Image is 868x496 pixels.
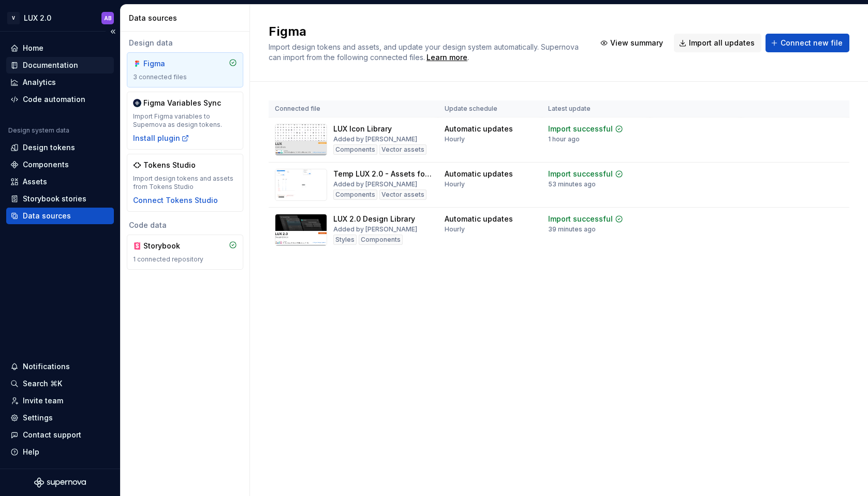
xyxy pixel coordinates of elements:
[24,13,51,23] div: LUX 2.0
[333,169,432,179] div: Temp LUX 2.0 - Assets for guideline
[23,60,78,70] div: Documentation
[143,59,193,69] div: Figma
[333,180,417,188] div: Added by [PERSON_NAME]
[689,38,755,48] span: Import all updates
[34,477,86,488] svg: Supernova Logo
[333,214,415,224] div: LUX 2.0 Design Library
[23,396,63,406] div: Invite team
[104,14,112,22] div: AB
[6,375,114,392] button: Search ⌘K
[445,124,513,134] div: Automatic updates
[133,133,189,143] button: Install plugin
[781,38,843,48] span: Connect new file
[23,194,86,204] div: Storybook stories
[23,211,71,221] div: Data sources
[23,43,43,53] div: Home
[548,214,613,224] div: Import successful
[766,34,849,52] button: Connect new file
[6,427,114,443] button: Contact support
[127,92,243,150] a: Figma Variables SyncImport Figma variables to Supernova as design tokens.Install plugin
[133,255,237,264] div: 1 connected repository
[23,430,81,440] div: Contact support
[333,189,377,200] div: Components
[143,98,221,108] div: Figma Variables Sync
[127,220,243,230] div: Code data
[379,144,426,155] div: Vector assets
[595,34,670,52] button: View summary
[23,177,47,187] div: Assets
[6,173,114,190] a: Assets
[2,7,118,29] button: VLUX 2.0AB
[6,139,114,156] a: Design tokens
[548,180,596,188] div: 53 minutes ago
[333,124,392,134] div: LUX Icon Library
[143,241,193,251] div: Storybook
[6,57,114,74] a: Documentation
[6,74,114,91] a: Analytics
[542,100,650,118] th: Latest update
[23,378,62,389] div: Search ⌘K
[548,135,580,143] div: 1 hour ago
[438,100,542,118] th: Update schedule
[379,189,426,200] div: Vector assets
[23,142,75,153] div: Design tokens
[23,447,39,457] div: Help
[333,225,417,234] div: Added by [PERSON_NAME]
[23,413,53,423] div: Settings
[7,12,20,24] div: V
[269,23,583,40] h2: Figma
[610,38,663,48] span: View summary
[23,361,70,372] div: Notifications
[129,13,245,23] div: Data sources
[269,42,581,62] span: Import design tokens and assets, and update your design system automatically. Supernova can impor...
[548,169,613,179] div: Import successful
[445,225,465,234] div: Hourly
[127,38,243,48] div: Design data
[133,174,237,191] div: Import design tokens and assets from Tokens Studio
[127,235,243,270] a: Storybook1 connected repository
[6,208,114,224] a: Data sources
[548,124,613,134] div: Import successful
[6,444,114,460] button: Help
[445,169,513,179] div: Automatic updates
[426,52,467,63] a: Learn more
[445,135,465,143] div: Hourly
[23,94,85,105] div: Code automation
[674,34,761,52] button: Import all updates
[133,112,237,129] div: Import Figma variables to Supernova as design tokens.
[6,156,114,173] a: Components
[127,52,243,87] a: Figma3 connected files
[133,195,218,206] button: Connect Tokens Studio
[8,126,69,135] div: Design system data
[445,180,465,188] div: Hourly
[333,235,357,245] div: Styles
[333,144,377,155] div: Components
[359,235,403,245] div: Components
[6,91,114,108] a: Code automation
[6,358,114,375] button: Notifications
[133,73,237,81] div: 3 connected files
[445,214,513,224] div: Automatic updates
[23,159,69,170] div: Components
[333,135,417,143] div: Added by [PERSON_NAME]
[6,191,114,207] a: Storybook stories
[143,160,196,170] div: Tokens Studio
[127,154,243,212] a: Tokens StudioImport design tokens and assets from Tokens StudioConnect Tokens Studio
[548,225,596,234] div: 39 minutes ago
[6,392,114,409] a: Invite team
[106,24,120,39] button: Collapse sidebar
[6,410,114,426] a: Settings
[6,40,114,56] a: Home
[269,100,438,118] th: Connected file
[23,77,56,87] div: Analytics
[425,54,469,62] span: .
